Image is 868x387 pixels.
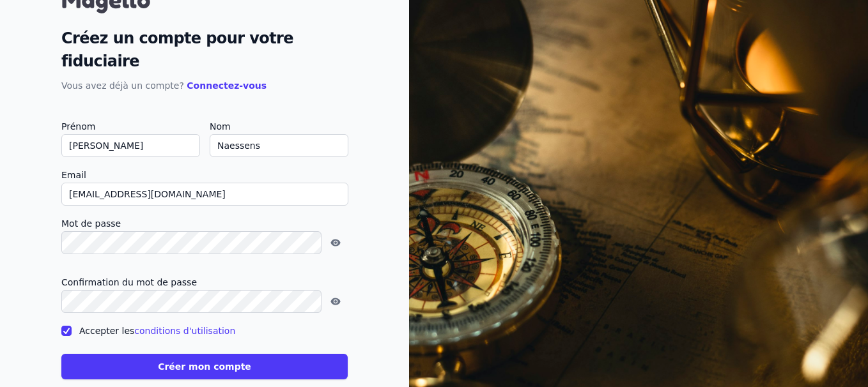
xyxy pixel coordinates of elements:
label: Email [61,167,348,183]
a: conditions d'utilisation [134,326,235,336]
label: Accepter les [79,326,235,336]
label: Prénom [61,119,199,134]
label: Confirmation du mot de passe [61,275,348,290]
a: Connectez-vous [187,80,267,91]
label: Mot de passe [61,216,348,231]
button: Créer mon compte [61,354,348,379]
label: Nom [210,119,348,134]
p: Vous avez déjà un compte? [61,78,348,93]
h2: Créez un compte pour votre fiduciaire [61,27,348,73]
